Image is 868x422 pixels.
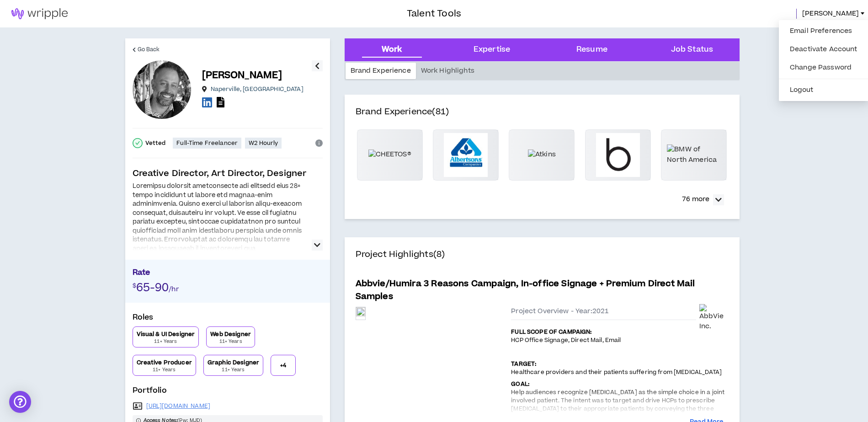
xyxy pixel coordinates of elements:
p: [PERSON_NAME] [202,69,282,82]
span: $ [133,282,136,290]
p: Rate [133,267,323,281]
p: Full-Time Freelancer [176,139,238,147]
strong: GOAL: [511,380,529,388]
p: Web Designer [210,331,251,338]
a: Go Back [133,38,160,60]
div: Open Intercom Messenger [9,391,31,413]
button: +4 [271,355,296,376]
a: [URL][DOMAIN_NAME] [146,402,211,410]
span: [PERSON_NAME] [802,9,859,19]
p: Creative Producer [137,359,192,366]
span: info-circle [315,139,323,147]
span: check-circle [133,138,143,148]
p: W2 Hourly [249,139,278,147]
div: Work [382,44,402,56]
span: Project Overview - Year: 2021 [511,307,609,316]
p: 11+ Years [222,366,245,374]
strong: TARGET: [511,360,536,368]
div: Work Highlights [416,63,479,79]
img: BMW of North America [667,144,721,165]
h4: Brand Experience (81) [356,106,729,129]
img: Atkins [528,150,556,160]
button: Logout [784,83,863,97]
img: CHEETOS® [368,150,411,160]
p: Creative Director, Art Director, Designer [133,167,323,180]
div: Job Status [671,44,713,56]
strong: FULL SCOPE OF CAMPAIGN: [511,328,591,336]
span: Go Back [138,45,160,54]
p: Visual & UI Designer [137,331,195,338]
div: Resume [576,44,607,56]
span: HCP Office Signage, Direct Mail, Email [511,336,621,344]
p: + 4 [280,362,286,369]
img: Albertsons Companies [444,133,488,177]
p: Roles [133,312,323,326]
h5: Abbvie/Humira 3 Reasons Campaign, In-office Signage + Premium Direct Mail Samples [356,278,729,303]
a: Deactivate Account [784,43,863,56]
h3: Talent Tools [407,7,461,21]
button: 76 more [677,192,729,208]
p: 11+ Years [154,338,177,345]
h4: Project Highlights (8) [356,248,729,272]
p: 76 more [682,194,709,204]
p: Graphic Designer [208,359,259,366]
p: 11+ Years [219,338,242,345]
div: Expertise [474,44,510,56]
a: Change Password [784,61,863,75]
img: AbbVie Inc. [699,304,729,332]
span: 65-90 [136,280,169,296]
span: /hr [169,284,178,294]
img: Bloomingdale's [596,133,640,177]
div: Brand Experience [346,63,416,79]
p: Vetted [145,139,166,147]
p: Portfolio [133,385,323,400]
span: Healthcare providers and their patients suffering from [MEDICAL_DATA] [511,368,722,376]
p: 11+ Years [153,366,176,374]
div: Matt D. [133,60,191,119]
a: Email Preferences [784,24,863,38]
p: Naperville , [GEOGRAPHIC_DATA] [211,85,304,93]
